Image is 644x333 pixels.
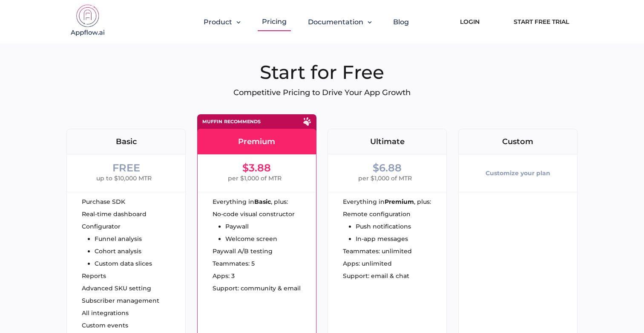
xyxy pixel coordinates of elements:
ul: Remote configuration [343,211,411,242]
a: Login [447,12,492,31]
ul: Configurator [82,223,152,266]
span: Support: email & chat [343,273,409,279]
div: Custom [459,138,577,145]
button: Product [204,18,241,26]
span: Purchase SDK [82,199,125,205]
div: Everything in , plus: [343,199,446,205]
ul: No-code visual constructor [213,211,295,242]
span: Reports [82,273,106,279]
li: Push notifications [356,223,411,229]
span: Product [204,18,232,26]
span: Paywall A/B testing [213,248,273,254]
div: Premium [198,138,316,145]
span: Support: community & email [213,285,301,291]
span: Teammates: 5 [213,261,255,266]
li: Cohort analysis [95,248,152,254]
div: Muffin recommends [202,119,261,124]
li: In-app messages [356,236,411,242]
span: All integrations [82,310,129,316]
li: Custom data slices [95,261,152,266]
li: Funnel analysis [95,236,152,242]
li: Welcome screen [225,236,295,242]
strong: Premium [385,199,414,205]
span: per $1,000 of MTR [228,173,282,183]
span: Custom events [82,322,128,328]
div: FREE [112,163,140,173]
span: Apps: unlimited [343,261,392,266]
div: Customize your plan [486,163,550,183]
span: Apps: 3 [213,273,235,279]
div: $3.88 [242,163,271,173]
div: Ultimate [328,138,446,145]
div: Basic [67,138,185,145]
div: Everything in , plus: [213,199,316,205]
span: Documentation [308,18,363,26]
a: Pricing [262,17,287,26]
span: Subscriber management [82,298,159,304]
strong: Basic [254,199,271,205]
a: Start Free Trial [505,12,578,31]
span: up to $10,000 MTR [96,173,152,183]
h1: Start for Free [66,61,578,84]
span: per $1,000 of MTR [358,173,412,183]
p: Competitive Pricing to Drive Your App Growth [66,88,578,97]
span: Real-time dashboard [82,211,147,217]
button: Documentation [308,18,372,26]
li: Paywall [225,223,295,229]
div: $6.88 [373,163,402,173]
a: Blog [393,18,409,26]
span: Advanced SKU setting [82,285,151,291]
span: Teammates: unlimited [343,248,412,254]
img: appflow.ai-logo [66,4,109,38]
